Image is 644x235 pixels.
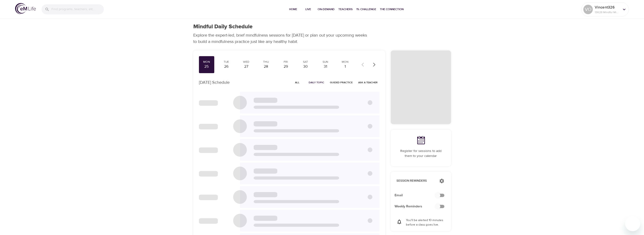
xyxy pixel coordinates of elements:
[328,79,354,86] button: Guided Practice
[320,60,331,64] div: Sun
[240,60,252,64] div: Wed
[280,60,292,64] div: Fri
[318,7,335,12] span: On-Demand
[356,7,376,12] span: 1% Challenge
[199,79,230,86] p: [DATE] Schedule
[292,80,303,85] span: All
[338,7,353,12] span: Teachers
[260,64,272,69] div: 28
[193,32,370,45] p: Explore the expert-led, brief mindfulness sessions for [DATE] or plan out your upcoming weeks to ...
[201,60,213,64] div: Mon
[300,60,311,64] div: Sat
[260,60,272,64] div: Thu
[309,80,324,85] span: Daily Topic
[339,64,351,69] div: 1
[300,64,311,69] div: 30
[220,60,232,64] div: Tue
[396,179,434,183] p: Session Reminders
[406,218,445,227] p: You'll be alerted 10 minutes before a class goes live.
[595,4,620,10] p: Vincent326
[358,80,378,85] span: Ask a Teacher
[339,60,351,64] div: Mon
[395,193,440,198] span: Email
[625,216,640,231] iframe: Button to launch messaging window
[303,7,314,12] span: Live
[280,64,292,69] div: 29
[307,79,326,86] button: Daily Topic
[380,7,404,12] span: The Connection
[193,23,253,30] h1: Mindful Daily Schedule
[287,7,299,12] span: Home
[595,10,620,14] p: 13628 Mindful Minutes
[330,80,353,85] span: Guided Practice
[396,149,445,159] p: Register for sessions to add them to your calendar
[240,64,252,69] div: 27
[201,64,213,69] div: 25
[583,5,593,14] div: VO
[290,79,305,86] button: All
[15,3,36,14] img: logo
[51,4,104,14] input: Find programs, teachers, etc...
[395,204,440,209] span: Weekly Reminders
[320,64,331,69] div: 31
[220,64,232,69] div: 26
[356,79,379,86] button: Ask a Teacher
